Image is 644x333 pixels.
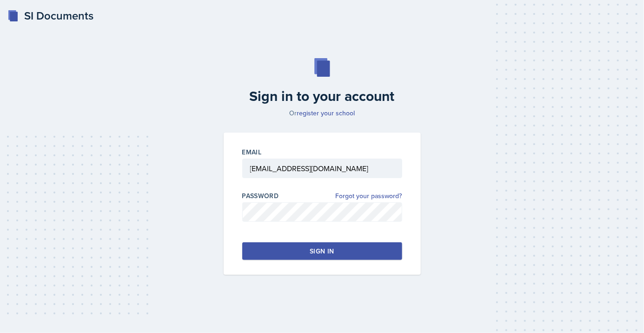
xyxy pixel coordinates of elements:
a: SI Documents [7,7,93,24]
p: Or [218,108,426,118]
label: Password [242,191,279,200]
input: Email [242,159,402,178]
button: Sign in [242,242,402,260]
label: Email [242,147,262,157]
h2: Sign in to your account [218,88,426,105]
a: Forgot your password? [336,191,402,201]
div: Sign in [310,246,334,256]
a: register your school [297,108,355,118]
